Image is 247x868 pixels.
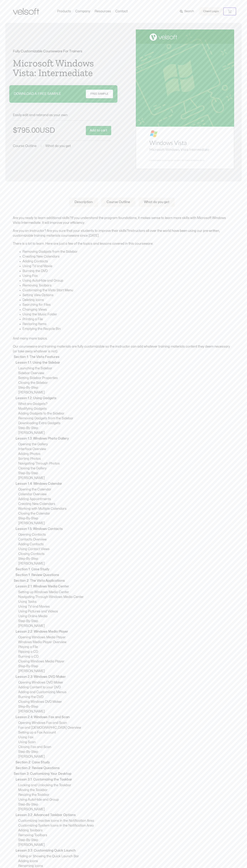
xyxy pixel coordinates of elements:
[16,715,233,720] p: Lesson 2.4: Windows Fax and Scan
[13,216,234,225] p: Are you ready to learn additional skills?If you understand the program foundations, it makes sens...
[18,421,234,426] p: Downloading Extra Gadgets
[16,629,233,634] p: Lesson 2.2: Windows Media Player
[22,322,234,326] li: Restoring Items
[13,8,39,15] img: Velsoft Training Materials
[22,288,234,293] li: Customizing the Vista Start Menu
[18,516,234,521] p: Step-By-Step
[18,511,234,516] p: Closing the Calendar
[16,766,233,770] p: Section 2: Review Questions
[18,521,234,526] p: [PERSON_NAME]
[180,8,196,14] a: Search
[18,735,234,740] p: Using Fax
[18,859,234,864] p: Adding Icons
[13,228,234,238] p: Are you an instructor? Are you sure that your students to improve their skills?Instructors all ov...
[18,506,234,511] p: Working with Multiple Calendars
[18,561,234,566] p: [PERSON_NAME]
[203,9,219,14] span: Client Login
[18,823,234,828] p: Customizing System Icons in the Notification Area
[18,749,234,754] p: Step-By-Step
[22,326,234,331] li: Emptying the Recycle Bin
[22,312,234,317] li: Using the Music Folder
[18,833,234,838] p: Removing Toolbars
[18,590,234,595] p: Setting up Windows Media Center
[113,9,130,13] a: ContactMenu Toggle
[13,144,37,148] a: Course Outline
[18,542,234,547] p: Adding Contacts
[16,360,233,365] p: Lesson 1.1: Using the Sidebar
[18,614,234,619] p: Using Online Media
[13,113,111,117] p: Easily edit and rebrand as your own
[22,302,234,307] li: Searching for Files
[18,619,234,623] p: Step-By-Step
[22,278,234,283] li: Using AutoHide and Group
[199,7,223,16] a: Client Login
[18,828,234,833] p: Adding Toolbars
[18,740,234,745] p: Using Scan
[18,487,234,492] p: Opening the Calendar
[18,537,234,542] p: Contacts Overview
[18,376,234,380] p: Setting Sidebar Properties
[18,552,234,556] p: Closing Contacts
[18,595,234,599] p: Navigating Through Windows Media Center
[18,556,234,561] p: Step-By-Step
[16,777,233,782] p: Lesson 3.1: Customizing the Taskbar
[18,371,234,376] p: Sidebar Overview
[18,604,234,609] p: Using TV and Movies
[18,366,234,371] p: Launching the Sidebar
[18,390,234,395] p: [PERSON_NAME]
[55,9,130,13] nav: Menu
[18,792,234,797] p: Resizing the Taskbar
[16,848,233,853] p: Lesson 3.3: Customizing Quick Launch
[22,249,234,254] li: Removing Gadgets from the Sidebar
[18,401,234,406] p: What are Gadgets?
[18,547,234,552] p: Using Contact Views
[18,690,234,695] p: Adding and Customizing Menus
[13,50,111,53] p: Fully Customizable Courseware For Trainers
[18,745,234,749] p: Closing Fax and Scan
[14,355,233,359] p: Section 1: The Vista Features
[18,635,234,640] p: Opening Windows Media Player
[22,264,234,269] li: Using TV and Movie
[22,317,234,322] li: Printing a File
[18,695,234,699] p: Burning the DVD
[18,406,234,411] p: Modifying Gadgets
[18,754,234,759] p: [PERSON_NAME]
[18,709,234,714] p: [PERSON_NAME]
[18,797,234,802] p: Using AutoHide and Group
[18,725,234,730] p: Fax and [DEMOGRAPHIC_DATA] Overview
[18,783,234,788] p: Locking and Unlocking the Taskbar
[18,385,234,390] p: Step-By-Step
[22,283,234,288] li: Removing Toolbars
[18,730,234,735] p: Setting up a Fax Account
[18,466,234,471] p: Closing the Gallery
[22,307,234,312] li: Changing Views
[22,293,234,298] li: Setting View Options
[18,452,234,456] p: Adding Photos
[16,573,233,577] p: Section 1: Review Questions
[13,241,234,246] p: There is a lot to learn. Here are just a few of the topics and lessons covered in this courseware:
[46,144,71,148] span: What do you get
[18,426,234,430] p: Step-By-Step
[69,198,98,207] a: Description
[184,9,194,14] span: Search
[18,645,234,649] p: Playing a File
[22,269,234,273] li: Burning the DVD
[136,29,234,169] img: Second Product Image
[13,344,234,354] p: Our courseware and training materials are fully customizable so the instructor can add whatever t...
[18,447,234,452] p: Interface Overview
[22,298,234,302] li: Deleting Icons
[16,674,233,679] p: Lesson 2.3: Windows DVD Maker
[55,9,73,13] a: ProductsMenu Toggle
[14,92,61,96] p: DOWNLOAD A FREE SAMPLE
[92,9,113,13] a: ResourcesMenu Toggle
[18,442,234,447] p: Opening the Gallery
[86,90,113,98] a: FREE SAMPLE
[13,58,111,78] h1: Microsoft Windows Vista: Intermediate
[18,838,234,842] p: Step-By-Step
[16,436,233,441] p: Lesson 1.3: Windows Photo Gallery
[16,527,233,531] p: Lesson 1.5: Windows Contacts
[18,685,234,690] p: Adding Content to your DVD
[14,578,233,583] p: Section 2: The Vista Applications
[90,92,108,96] span: FREE SAMPLE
